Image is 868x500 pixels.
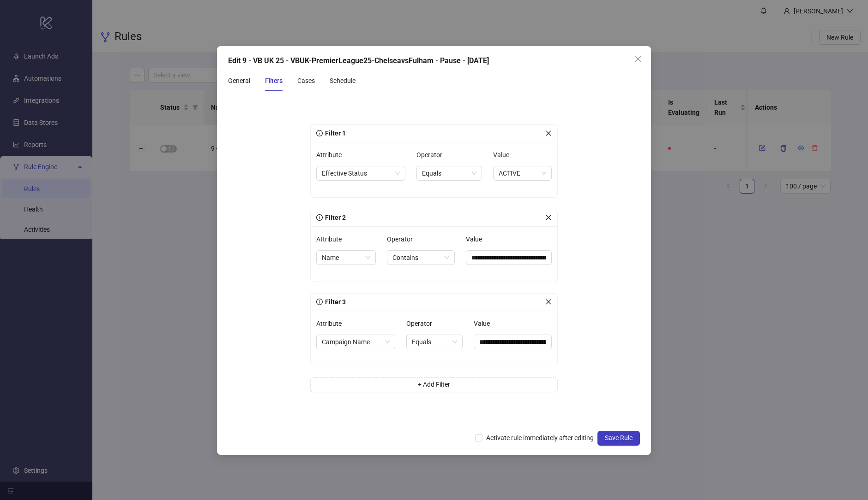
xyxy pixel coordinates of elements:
[316,232,348,247] label: Attribute
[392,251,449,265] span: Contains
[310,377,558,392] button: + Add Filter
[416,147,448,162] label: Operator
[322,335,390,349] span: Campaign Name
[316,214,323,221] span: info-circle
[322,166,400,180] span: Effective Status
[297,76,315,86] div: Cases
[605,434,633,441] span: Save Rule
[482,433,597,443] span: Activate rule immediately after editing
[323,298,346,306] span: Filter 3
[474,316,496,331] label: Value
[545,299,552,305] span: close
[634,55,642,63] span: close
[323,129,346,137] span: Filter 1
[474,335,552,349] input: Value
[228,55,640,66] div: Edit 9 - VB UK 25 - VBUK-PremierLeague25-ChelseavsFulham - Pause - [DATE]
[316,316,348,331] label: Attribute
[493,147,515,162] label: Value
[545,130,552,136] span: close
[316,130,323,136] span: info-circle
[387,232,419,247] label: Operator
[631,52,645,66] button: Close
[418,381,450,388] span: + Add Filter
[466,250,552,265] input: Value
[265,76,283,86] div: Filters
[545,214,552,221] span: close
[316,147,348,162] label: Attribute
[330,76,356,86] div: Schedule
[323,214,346,221] span: Filter 2
[412,335,457,349] span: Equals
[322,251,370,265] span: Name
[597,431,640,446] button: Save Rule
[228,76,250,86] div: General
[316,299,323,305] span: info-circle
[466,232,488,247] label: Value
[422,166,476,180] span: Equals
[406,316,438,331] label: Operator
[499,166,546,180] span: ACTIVE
